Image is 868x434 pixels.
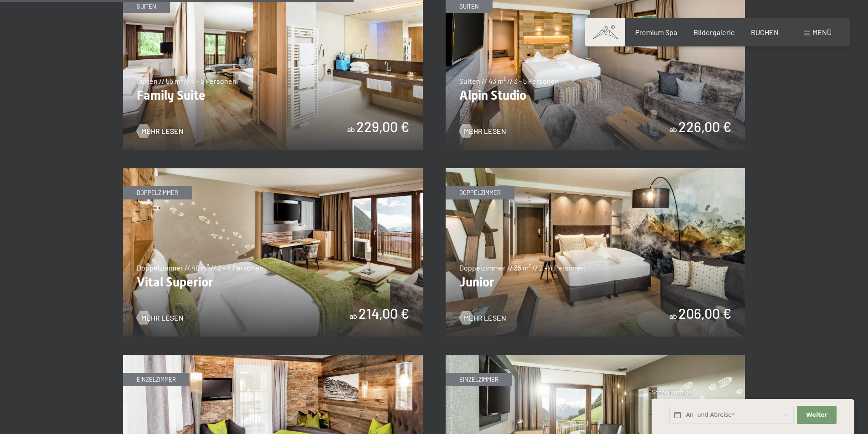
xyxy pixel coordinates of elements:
a: Mehr Lesen [137,126,184,136]
span: Mehr Lesen [141,313,184,323]
a: Bildergalerie [693,28,735,36]
a: Junior [446,168,745,174]
a: BUCHEN [751,28,779,36]
a: Premium Spa [635,28,677,36]
span: Menü [812,28,832,36]
a: Mehr Lesen [137,313,184,323]
button: Weiter [797,406,836,424]
img: Vital Superior [123,168,423,337]
span: Mehr Lesen [464,313,506,323]
a: Vital Superior [123,168,423,174]
a: Single Alpin [123,355,423,361]
span: Mehr Lesen [141,126,184,136]
span: Schnellanfrage [652,388,691,396]
a: Mehr Lesen [459,126,506,136]
a: Single Superior [446,355,745,361]
span: Mehr Lesen [464,126,506,136]
img: Junior [446,168,745,337]
span: Weiter [806,411,827,419]
a: Mehr Lesen [459,313,506,323]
